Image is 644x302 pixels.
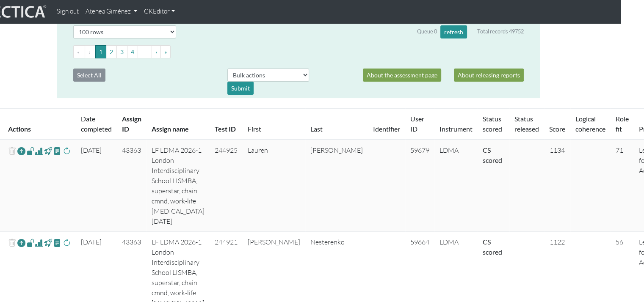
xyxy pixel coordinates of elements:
[27,146,35,156] span: view
[405,140,434,232] td: 59679
[44,238,52,247] span: view
[63,238,71,248] span: rescore
[8,237,16,249] span: delete
[116,45,127,58] button: Go to page 3
[95,45,106,58] button: Go to page 1
[248,125,261,133] a: First
[210,109,243,140] th: Test ID
[17,237,25,249] a: Reopen
[17,145,25,157] a: Reopen
[616,238,623,246] span: 56
[417,25,524,38] div: Queue 0 Total records 49752
[117,109,146,140] th: Assign ID
[410,115,424,133] a: User ID
[8,145,16,157] span: delete
[53,146,61,156] span: view
[549,125,565,133] a: Score
[454,69,524,82] a: About releasing reports
[3,109,76,140] th: Actions
[440,25,467,38] button: refresh
[82,3,141,20] a: Atenea Giménez
[616,146,623,154] span: 71
[483,238,502,256] a: Completed = assessment has been completed; CS scored = assessment has been CLAS scored; LS scored...
[73,45,524,58] ul: Pagination
[106,45,117,58] button: Go to page 2
[53,238,61,247] span: view
[434,140,478,232] td: LDMA
[310,125,323,133] a: Last
[27,238,35,247] span: view
[575,115,605,133] a: Logical coherence
[146,109,210,140] th: Assign name
[616,115,629,133] a: Role fit
[514,115,539,133] a: Status released
[210,140,243,232] td: 244925
[44,146,52,156] span: view
[160,45,171,58] button: Go to last page
[152,45,161,58] button: Go to next page
[35,238,43,248] span: Analyst score
[53,3,82,20] a: Sign out
[35,146,43,156] span: Analyst score
[127,45,138,58] button: Go to page 4
[483,115,502,133] a: Status scored
[117,140,146,232] td: 43363
[550,146,565,154] span: 1134
[146,140,210,232] td: LF LDMA 2026-1 London Interdisciplinary School LISMBA, superstar, chain cmnd, work-life [MEDICAL_...
[227,82,254,95] div: Submit
[73,69,105,82] button: Select All
[243,140,305,232] td: Lauren
[483,146,502,164] a: Completed = assessment has been completed; CS scored = assessment has been CLAS scored; LS scored...
[63,146,71,156] span: rescore
[550,238,565,246] span: 1122
[439,125,473,133] a: Instrument
[305,140,368,232] td: [PERSON_NAME]
[363,69,441,82] a: About the assessment page
[373,125,400,133] a: Identifier
[76,140,117,232] td: [DATE]
[141,3,178,20] a: CKEditor
[81,115,112,133] a: Date completed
